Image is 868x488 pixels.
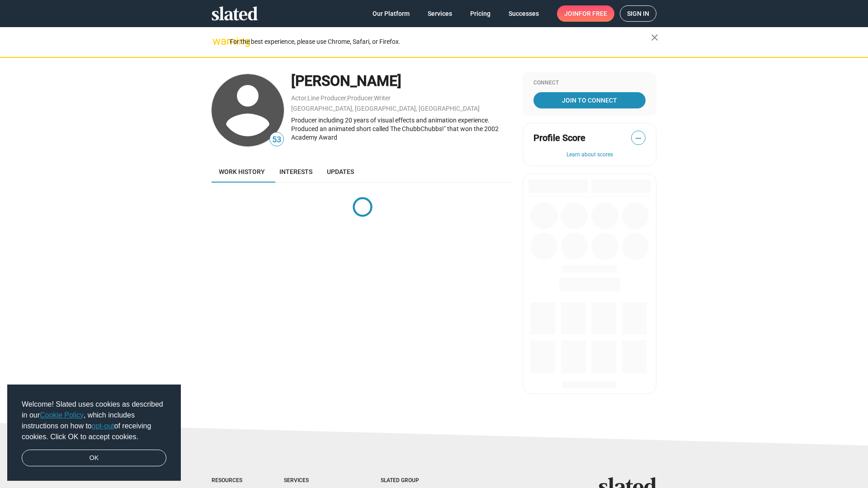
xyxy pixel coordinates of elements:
span: Interests [279,168,312,175]
span: Updates [327,168,354,175]
div: Resources [212,477,248,484]
span: for free [579,5,607,22]
a: Cookie Policy [40,411,84,419]
span: Successes [509,5,539,22]
span: , [307,96,307,101]
a: Work history [212,161,272,183]
a: Services [420,5,459,22]
a: Line Producer [307,94,346,102]
span: Welcome! Slated uses cookies as described in our , which includes instructions on how to of recei... [22,399,166,442]
span: Join [564,5,607,22]
button: Learn about scores [533,151,646,159]
div: Slated Group [381,477,442,484]
span: Work history [219,168,265,175]
span: Services [428,5,452,22]
a: Sign in [620,5,656,22]
span: 53 [270,134,283,146]
a: Join To Connect [533,92,646,108]
a: Writer [374,94,391,102]
span: Sign in [627,6,649,21]
a: Successes [501,5,546,22]
a: Producer [347,94,373,102]
span: Our Platform [373,5,410,22]
a: Updates [320,161,361,183]
a: opt-out [92,422,114,430]
div: cookieconsent [7,385,181,481]
div: For the best experience, please use Chrome, Safari, or Firefox. [230,36,651,48]
span: Pricing [470,5,491,22]
a: dismiss cookie message [22,450,166,467]
mat-icon: close [649,32,660,43]
div: [PERSON_NAME] [291,71,514,91]
div: Services [284,477,344,484]
div: Connect [533,80,646,87]
a: Joinfor free [557,5,614,22]
span: Join To Connect [535,92,644,108]
a: Actor [291,94,307,102]
span: , [346,96,347,101]
a: Our Platform [365,5,417,22]
div: Producer including 20 years of visual effects and animation experience. Produced an animated shor... [291,116,514,141]
span: — [632,132,645,144]
a: Pricing [463,5,498,22]
span: Profile Score [533,132,585,144]
a: [GEOGRAPHIC_DATA], [GEOGRAPHIC_DATA], [GEOGRAPHIC_DATA] [291,105,480,112]
a: Interests [272,161,320,183]
mat-icon: warning [212,36,223,47]
span: , [373,96,374,101]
